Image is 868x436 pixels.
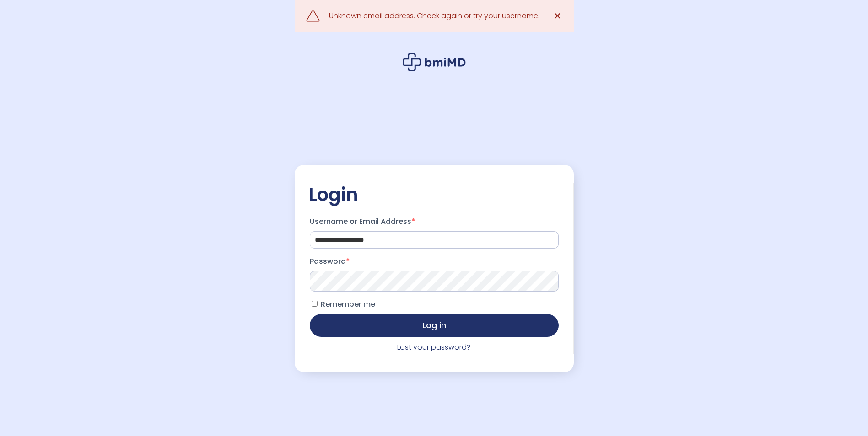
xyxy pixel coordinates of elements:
[310,314,559,337] button: Log in
[321,299,375,309] span: Remember me
[310,214,559,229] label: Username or Email Address
[308,183,560,206] h2: Login
[549,7,567,25] a: ✕
[554,10,561,22] span: ✕
[312,301,318,307] input: Remember me
[397,342,471,352] a: Lost your password?
[329,10,539,22] div: Unknown email address. Check again or try your username.
[310,254,559,269] label: Password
